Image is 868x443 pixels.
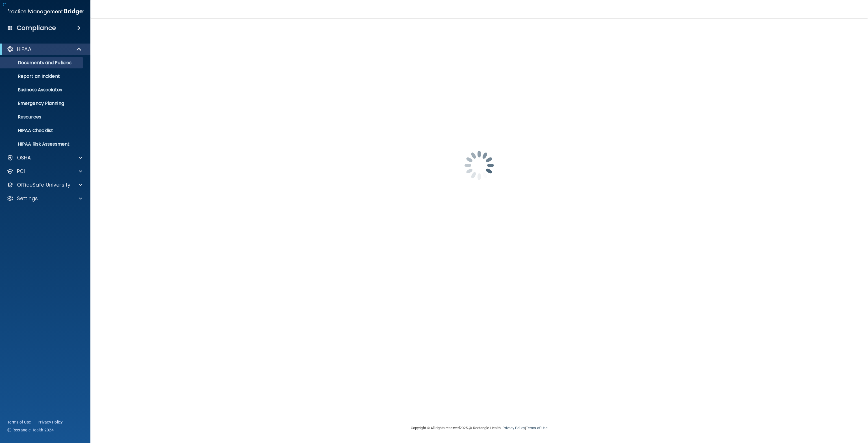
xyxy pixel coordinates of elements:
[17,154,31,161] p: OSHA
[7,6,84,17] img: PMB logo
[17,195,38,202] p: Settings
[7,427,54,433] span: Ⓒ Rectangle Health 2024
[17,24,56,32] h4: Compliance
[7,154,82,161] a: OSHA
[376,419,582,437] div: Copyright © All rights reserved 2025 @ Rectangle Health | |
[17,46,31,53] p: HIPAA
[4,114,81,120] p: Resources
[451,137,507,194] img: spinner.e123f6fc.gif
[17,168,25,175] p: PCI
[7,195,82,202] a: Settings
[769,403,861,425] iframe: Drift Widget Chat Controller
[4,87,81,93] p: Business Associates
[7,168,82,175] a: PCI
[4,128,81,133] p: HIPAA Checklist
[4,74,81,79] p: Report an Incident
[7,419,31,425] a: Terms of Use
[4,141,81,147] p: HIPAA Risk Assessment
[4,60,81,66] p: Documents and Policies
[4,101,81,106] p: Emergency Planning
[526,426,548,430] a: Terms of Use
[38,419,63,425] a: Privacy Policy
[502,426,525,430] a: Privacy Policy
[17,181,70,188] p: OfficeSafe University
[7,181,82,188] a: OfficeSafe University
[7,46,82,53] a: HIPAA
